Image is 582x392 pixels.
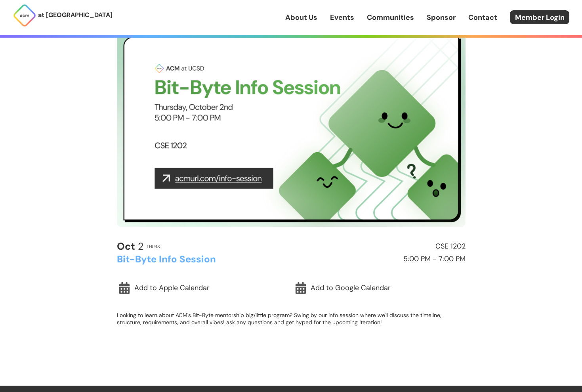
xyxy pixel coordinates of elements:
[468,12,497,23] a: Contact
[147,244,160,249] h2: Thurs
[427,12,456,23] a: Sponsor
[117,279,289,297] a: Add to Apple Calendar
[13,4,36,27] img: ACM Logo
[285,12,317,23] a: About Us
[295,255,466,263] h2: 5:00 PM - 7:00 PM
[330,12,354,23] a: Events
[117,254,288,264] h2: Bit-Byte Info Session
[117,240,135,253] b: Oct
[293,279,466,297] a: Add to Google Calendar
[367,12,414,23] a: Communities
[117,241,143,252] h2: 2
[13,4,113,27] a: at [GEOGRAPHIC_DATA]
[295,243,466,250] h2: CSE 1202
[117,31,466,227] img: Event Cover Photo
[38,10,113,20] p: at [GEOGRAPHIC_DATA]
[117,312,466,326] p: Looking to learn about ACM's Bit-Byte mentorship big/little program? Swing by our info session wh...
[510,10,569,24] a: Member Login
